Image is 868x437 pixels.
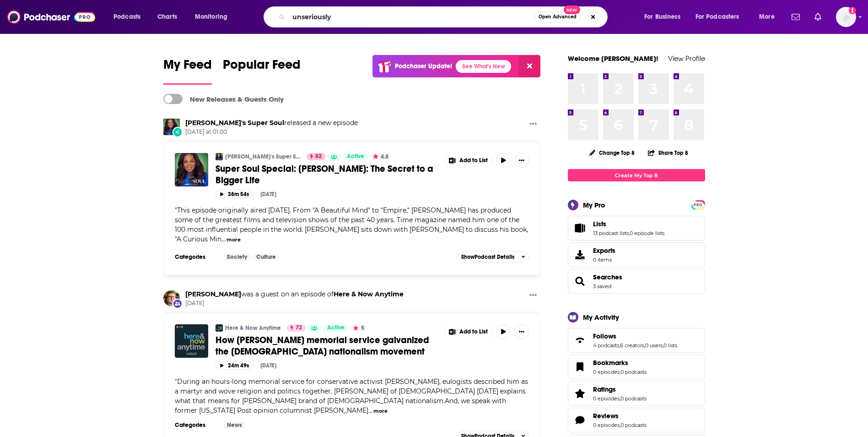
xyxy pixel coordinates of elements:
button: open menu [189,10,239,24]
a: 4 podcasts [593,342,619,349]
h3: released a new episode [185,119,358,127]
a: Society [223,253,251,261]
a: 3 saved [593,283,611,290]
a: News [223,421,246,429]
span: Active [327,323,345,333]
a: PRO [693,201,704,208]
div: Search podcasts, credits, & more... [272,6,616,27]
span: Ratings [593,385,616,393]
a: Welcome [PERSON_NAME]! [568,54,658,63]
span: During an hours-long memorial service for conservative activist [PERSON_NAME], eulogists describe... [175,377,528,415]
span: Follows [593,332,616,340]
a: Ratings [593,385,647,393]
button: Show More Button [526,119,540,130]
div: New Appearance [173,299,183,309]
span: 0 items [593,257,615,263]
span: [DATE] at 01:00 [185,128,358,136]
button: more [373,407,388,415]
a: Charts [151,10,183,24]
a: View Profile [668,54,705,63]
span: Bookmarks [568,355,705,379]
img: Super Soul Special: Brian Grazer: The Secret to a Bigger Life [175,153,208,186]
a: 0 episodes [593,395,620,402]
a: 82 [307,153,325,160]
a: 0 podcasts [620,422,647,428]
a: [PERSON_NAME]'s Super Soul [225,153,301,160]
div: [DATE] [260,362,276,369]
a: Searches [593,273,622,281]
span: PRO [693,202,704,208]
img: Podchaser - Follow, Share and Rate Podcasts [7,8,95,26]
a: 13 podcast lists [593,230,629,236]
a: Reviews [593,412,647,420]
span: Searches [568,269,705,294]
a: Here & Now Anytime [216,324,223,332]
span: Bookmarks [593,359,628,367]
span: Exports [593,246,615,255]
button: more [226,236,241,244]
span: [DATE] [185,300,404,307]
span: , [620,369,620,375]
span: My Feed [163,57,212,78]
button: 4.8 [370,153,391,160]
span: Reviews [568,408,705,432]
a: Follows [593,332,677,340]
a: New Releases & Guests Only [163,94,284,104]
a: Super Soul Special: [PERSON_NAME]: The Secret to a Bigger Life [216,163,438,186]
span: New [564,5,580,14]
a: 0 podcasts [620,369,647,375]
button: Show More Button [514,153,529,168]
button: open menu [753,10,786,24]
span: , [629,230,630,236]
a: Popular Feed [223,57,301,85]
span: Podcasts [113,11,140,23]
a: How [PERSON_NAME] memorial service galvanized the [DEMOGRAPHIC_DATA] nationalism movement [216,334,438,357]
span: Popular Feed [223,57,301,78]
span: Follows [568,328,705,353]
a: Here & Now Anytime [225,324,281,332]
a: Culture [253,253,280,261]
a: Active [343,153,368,160]
img: User Profile [836,7,856,27]
button: open menu [107,10,152,24]
a: Mike Cosper [163,290,180,306]
div: [DATE] [260,191,276,197]
button: open menu [638,10,692,24]
a: Bookmarks [571,361,589,373]
a: Oprah's Super Soul [185,119,284,127]
button: 24m 49s [216,361,253,370]
a: 0 episodes [593,422,620,428]
a: Mike Cosper [185,290,241,298]
button: Show More Button [445,153,492,168]
h3: Categories [175,253,216,261]
span: Active [347,152,364,161]
div: My Pro [583,201,605,209]
span: For Business [644,11,680,23]
a: 0 users [645,342,663,349]
button: Open AdvancedNew [534,11,581,22]
span: , [644,342,645,349]
span: Lists [593,220,606,228]
img: Oprah's Super Soul [216,153,223,160]
span: Reviews [593,412,619,420]
a: Follows [571,334,589,347]
a: 72 [287,324,306,332]
span: , [620,422,620,428]
span: Open Advanced [539,15,577,19]
input: Search podcasts, credits, & more... [289,10,534,24]
div: My Activity [583,313,619,322]
span: Show Podcast Details [461,254,514,260]
span: How [PERSON_NAME] memorial service galvanized the [DEMOGRAPHIC_DATA] nationalism movement [216,334,429,357]
img: How Charlie Kirk’s memorial service galvanized the Christian nationalism movement [175,324,208,358]
button: Share Top 8 [647,144,689,162]
span: For Podcasters [695,11,739,23]
span: 72 [296,323,302,333]
span: " [175,377,528,415]
span: Add to List [459,328,488,335]
a: 0 lists [663,342,677,349]
span: 82 [315,152,322,161]
span: " [175,206,528,243]
a: Oprah's Super Soul [163,119,180,135]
